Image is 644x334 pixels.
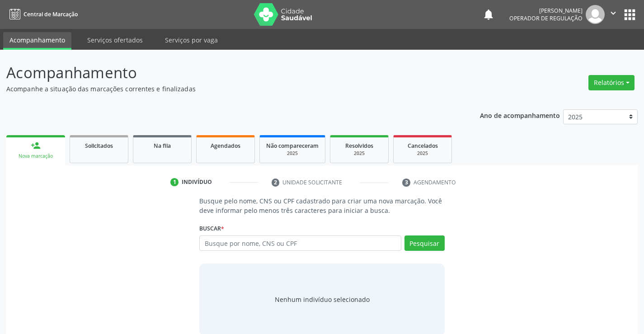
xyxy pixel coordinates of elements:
[266,142,319,150] span: Não compareceram
[3,32,71,50] a: Acompanhamento
[622,7,638,23] button: apps
[85,142,113,150] span: Solicitados
[588,75,635,90] button: Relatórios
[345,142,373,150] span: Resolvidos
[199,196,444,215] p: Busque pelo nome, CNS ou CPF cadastrado para criar uma nova marcação. Você deve informar pelo men...
[337,150,382,157] div: 2025
[275,295,370,304] div: Nenhum indivíduo selecionado
[404,235,445,251] button: Pesquisar
[400,150,445,157] div: 2025
[31,141,41,151] div: person_add
[154,142,171,150] span: Na fila
[6,7,78,22] a: Central de Marcação
[24,10,78,18] span: Central de Marcação
[199,221,224,235] label: Buscar
[480,109,560,121] p: Ano de acompanhamento
[159,32,224,48] a: Serviços por vaga
[408,142,438,150] span: Cancelados
[6,84,448,94] p: Acompanhe a situação das marcações correntes e finalizadas
[509,14,583,22] span: Operador de regulação
[199,235,401,251] input: Busque por nome, CNS ou CPF
[266,150,319,157] div: 2025
[81,32,149,48] a: Serviços ofertados
[509,7,583,14] div: [PERSON_NAME]
[586,5,605,24] img: img
[608,8,618,18] i: 
[170,178,179,186] div: 1
[482,8,495,21] button: notifications
[605,5,622,24] button: 
[13,153,59,160] div: Nova marcação
[6,61,448,84] p: Acompanhamento
[182,178,212,186] div: Indivíduo
[211,142,240,150] span: Agendados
